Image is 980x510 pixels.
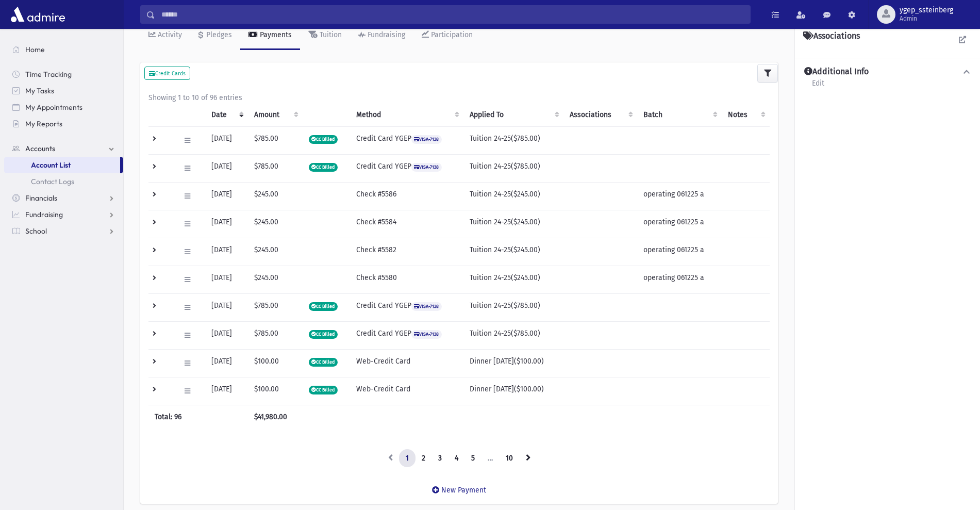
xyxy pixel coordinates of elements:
[25,210,63,219] span: Fundraising
[463,349,564,377] td: Dinner [DATE]($100.00)
[248,210,302,238] td: $245.00
[424,478,494,503] a: New Payment
[803,31,860,41] h4: Associations
[803,67,972,77] button: Additional Info
[204,30,232,39] div: Pledges
[804,67,869,77] h4: Additional Info
[309,358,338,367] span: CC Billed
[350,154,463,182] td: Credit Card YGEP
[25,86,54,95] span: My Tasks
[399,449,416,468] a: 1
[463,154,564,182] td: Tuition 24-25($785.00)
[429,30,473,39] div: Participation
[411,163,442,172] span: VISA-7138
[463,103,564,127] th: Applied To: activate to sort column ascending
[205,154,248,182] td: [DATE]
[205,238,248,266] td: [DATE]
[4,223,123,239] a: School
[448,449,465,468] a: 4
[205,266,248,293] td: [DATE]
[637,266,722,293] td: operating 061225 a
[411,135,442,144] span: VISA-7138
[248,103,302,127] th: Amount: activate to sort column ascending
[248,126,302,154] td: $785.00
[248,154,302,182] td: $785.00
[309,302,338,311] span: CC Billed
[463,182,564,210] td: Tuition 24-25($245.00)
[350,210,463,238] td: Check #5584
[637,210,722,238] td: operating 061225 a
[4,206,123,223] a: Fundraising
[25,226,47,236] span: School
[25,103,82,112] span: My Appointments
[637,103,722,127] th: Batch: activate to sort column ascending
[722,103,770,127] th: Notes: activate to sort column ascending
[144,67,190,80] button: Credit Cards
[205,182,248,210] td: [DATE]
[190,21,240,50] a: Pledges
[140,21,190,50] a: Activity
[309,163,338,172] span: CC Billed
[4,83,123,99] a: My Tasks
[309,135,338,144] span: CC Billed
[463,210,564,238] td: Tuition 24-25($245.00)
[248,377,302,405] td: $100.00
[4,99,123,116] a: My Appointments
[248,293,302,321] td: $785.00
[463,126,564,154] td: Tuition 24-25($785.00)
[318,30,342,39] div: Tuition
[350,293,463,321] td: Credit Card YGEP
[205,293,248,321] td: [DATE]
[411,302,442,311] span: VISA-7138
[205,210,248,238] td: [DATE]
[149,70,186,77] small: Credit Cards
[350,377,463,405] td: Web-Credit Card
[637,238,722,266] td: operating 061225 a
[205,321,248,349] td: [DATE]
[350,349,463,377] td: Web-Credit Card
[309,386,338,394] span: CC Billed
[205,377,248,405] td: [DATE]
[900,14,953,23] span: Admin
[258,30,292,39] div: Payments
[25,70,72,79] span: Time Tracking
[25,119,62,128] span: My Reports
[350,266,463,293] td: Check #5580
[300,21,350,50] a: Tuition
[415,449,432,468] a: 2
[900,6,953,14] span: ygep_ssteinberg
[463,238,564,266] td: Tuition 24-25($245.00)
[309,330,338,339] span: CC Billed
[148,92,770,103] div: Showing 1 to 10 of 96 entries
[248,405,302,429] th: $41,980.00
[413,21,481,50] a: Participation
[431,449,449,468] a: 3
[248,266,302,293] td: $245.00
[499,449,520,468] a: 10
[156,30,182,39] div: Activity
[350,321,463,349] td: Credit Card YGEP
[248,321,302,349] td: $785.00
[463,293,564,321] td: Tuition 24-25($785.00)
[563,103,637,127] th: Associations: activate to sort column ascending
[8,4,68,25] img: AdmirePro
[25,144,55,153] span: Accounts
[411,330,442,339] span: VISA-7138
[4,41,123,58] a: Home
[31,160,71,170] span: Account List
[240,21,300,50] a: Payments
[350,238,463,266] td: Check #5582
[366,30,405,39] div: Fundraising
[4,140,123,157] a: Accounts
[463,321,564,349] td: Tuition 24-25($785.00)
[248,349,302,377] td: $100.00
[463,266,564,293] td: Tuition 24-25($245.00)
[248,182,302,210] td: $245.00
[4,173,123,190] a: Contact Logs
[148,405,248,429] th: Total: 96
[350,182,463,210] td: Check #5586
[25,193,57,203] span: Financials
[205,126,248,154] td: [DATE]
[4,190,123,206] a: Financials
[637,182,722,210] td: operating 061225 a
